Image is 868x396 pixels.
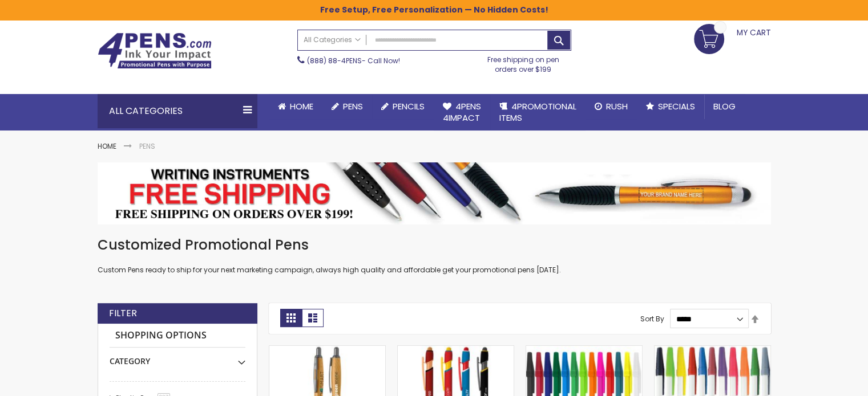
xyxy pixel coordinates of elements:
span: Specials [658,100,695,112]
a: Blog [704,94,745,119]
a: Belfast Value Stick Pen [655,345,770,355]
a: Specials [637,94,704,119]
div: Custom Pens ready to ship for your next marketing campaign, always high quality and affordable ge... [98,236,771,275]
strong: Pens [139,141,155,151]
a: 4PROMOTIONALITEMS [490,94,586,131]
strong: Grid [280,309,302,327]
span: 4PROMOTIONAL ITEMS [499,100,576,124]
iframe: Google Customer Reviews [774,365,868,396]
img: Pens [98,162,771,224]
label: Sort By [640,314,664,324]
span: 4Pens 4impact [443,100,481,124]
span: Pencils [393,100,425,112]
a: 4Pens4impact [434,94,490,131]
a: Bamboo Sophisticate Pen - ColorJet Imprint [269,345,385,355]
strong: Filter [109,307,137,320]
div: Free shipping on pen orders over $199 [475,51,571,74]
span: Pens [343,100,363,112]
span: Home [290,100,313,112]
div: All Categories [98,94,257,128]
a: Superhero Ellipse Softy Pen with Stylus - Laser Engraved [398,345,514,355]
a: All Categories [298,30,366,49]
strong: Shopping Options [110,324,245,348]
img: 4Pens Custom Pens and Promotional Products [98,32,212,69]
a: Pencils [372,94,434,119]
a: (888) 88-4PENS [307,56,362,66]
a: Pens [322,94,372,119]
a: Belfast B Value Stick Pen [526,345,642,355]
span: All Categories [304,35,361,44]
a: Home [98,141,116,151]
div: Category [110,348,245,367]
span: Blog [713,100,736,112]
h1: Customized Promotional Pens [98,236,771,254]
a: Rush [586,94,637,119]
a: Home [269,94,322,119]
span: - Call Now! [307,56,400,66]
span: Rush [606,100,628,112]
